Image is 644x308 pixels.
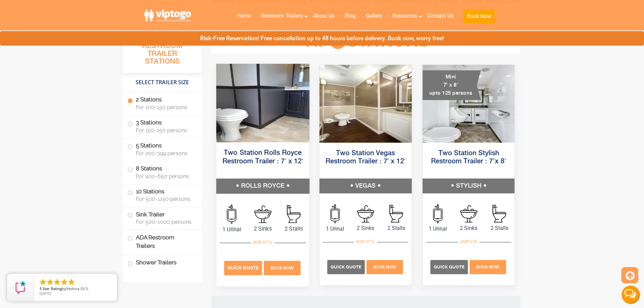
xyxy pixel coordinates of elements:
label: 2 Stations [127,93,197,114]
span: 1 Urinal [319,225,350,233]
span: Book Now [270,266,294,270]
span: For 150-250 persons [136,127,194,134]
label: 8 Stations [127,162,197,183]
img: an icon of sink [357,205,374,222]
label: 5 Stations [127,139,197,160]
a: Resources [387,8,422,23]
span: 1 Urinal [423,225,453,233]
span: [DATE] [40,291,51,296]
label: ADA Restroom Trailers [127,230,197,253]
span: 5 [40,286,42,291]
a: About Us [308,8,340,23]
img: an icon of sink [460,205,477,222]
a: Home [232,8,256,23]
li:  [46,278,54,286]
button: Live Chat [617,281,644,308]
span: 2 Sinks [453,224,484,232]
button: Book Now [463,9,495,23]
div: #VIP R712 [251,238,275,247]
img: A mini restroom trailer with two separate stations and separate doors for males and females [423,65,515,143]
a: Book Now [469,263,507,270]
h3: VIP Stations [291,32,439,50]
li:  [53,278,61,286]
a: Two Station Stylish Restroom Trailer : 7’x 8′ [431,150,506,165]
a: Quick Quote [224,264,263,271]
a: Quick Quote [327,263,366,270]
li:  [39,278,47,286]
h4: Select Trailer Size [123,76,202,89]
a: Two Station Rolls Royce Restroom Trailer : 7′ x 12′ [222,149,303,165]
span: 2 Stalls [484,224,515,232]
a: Gallery [361,8,387,23]
span: 1 Urinal [216,225,247,233]
label: Sink Trailer [127,207,197,228]
img: Side view of two station restroom trailer with separate doors for males and females [319,65,412,143]
img: an icon of stall [287,205,300,223]
span: For 500-1000 persons [136,219,194,225]
span: Quick Quote [228,265,259,270]
img: an icon of stall [389,205,403,222]
a: Restroom Trailers [256,8,308,23]
h5: STYLISH [423,179,515,193]
img: Review Rating [14,281,27,294]
img: an icon of urinal [227,205,236,224]
span: 2 Sinks [247,224,278,233]
span: Yeshiva Of S. [66,286,89,291]
span: Book Now [373,265,396,269]
li:  [67,278,75,286]
div: #VIP S78 [458,237,479,246]
h5: VEGAS [319,179,412,193]
img: an icon of stall [493,205,506,222]
a: Quick Quote [430,263,469,270]
a: Blog [340,8,361,23]
img: an icon of urinal [433,204,443,223]
img: an icon of urinal [330,204,340,223]
label: Shower Trailers [127,256,197,270]
span: Star Rating [43,286,62,291]
div: Mini 7' x 8' upto 125 persons [423,70,481,100]
a: Two Station Vegas Restroom Trailer : 7′ x 12′ [326,150,406,165]
span: For 500-1150 persons [136,196,194,202]
span: 2 Stalls [381,224,412,232]
h3: All Portable Restroom Trailer Stations [123,32,202,73]
img: Side view of two station restroom trailer with separate doors for males and females [216,64,309,142]
a: Book Now [458,8,500,27]
span: For 100-150 persons [136,104,194,111]
span: For 200-399 persons [136,150,194,157]
span: by [40,287,112,291]
span: Quick Quote [331,264,361,269]
span: For 400-650 persons [136,173,194,180]
li:  [60,278,68,286]
span: Quick Quote [434,264,464,269]
span: 2 Stalls [278,224,309,233]
div: #VIP V712 [354,237,377,246]
img: an icon of sink [254,205,271,223]
label: 3 Stations [127,116,197,137]
a: Book Now [366,263,404,270]
h5: ROLLS ROYCE [216,179,309,193]
span: Book Now [476,265,499,269]
a: Book Now [263,264,301,271]
span: 2 Sinks [350,224,381,232]
label: 10 Stations [127,185,197,206]
a: Contact Us [422,8,458,23]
